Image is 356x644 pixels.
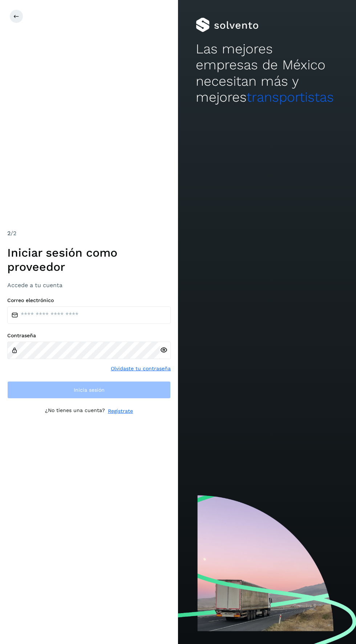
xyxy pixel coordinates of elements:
[247,89,334,105] span: transportistas
[74,387,105,392] span: Inicia sesión
[7,229,171,238] div: /2
[7,282,171,289] h3: Accede a tu cuenta
[45,407,105,415] p: ¿No tienes una cuenta?
[108,407,133,415] a: Regístrate
[7,230,11,237] span: 2
[7,297,171,303] label: Correo electrónico
[7,333,171,339] label: Contraseña
[7,381,171,399] button: Inicia sesión
[196,41,338,106] h2: Las mejores empresas de México necesitan más y mejores
[7,246,171,274] h1: Iniciar sesión como proveedor
[111,365,171,372] a: Olvidaste tu contraseña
